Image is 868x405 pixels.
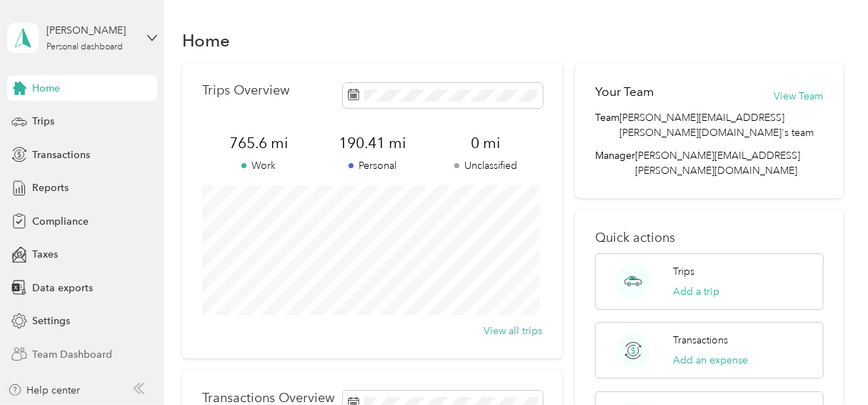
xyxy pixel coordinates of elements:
span: Data exports [32,280,93,296]
span: Trips [32,114,54,129]
span: [PERSON_NAME][EMAIL_ADDRESS][PERSON_NAME][DOMAIN_NAME]'s team [619,110,823,140]
span: Settings [32,313,70,328]
p: Trips Overview [202,83,289,98]
button: View Team [774,89,824,104]
span: Compliance [32,214,89,229]
div: [PERSON_NAME] [46,23,136,38]
button: View all trips [484,323,543,338]
span: Taxes [32,247,58,262]
span: Team [595,110,619,140]
button: Help center [8,383,81,398]
h1: Home [182,33,230,48]
span: [PERSON_NAME][EMAIL_ADDRESS][PERSON_NAME][DOMAIN_NAME] [635,150,800,177]
span: 765.6 mi [202,133,316,153]
iframe: Everlance-gr Chat Button Frame [788,325,868,405]
div: Personal dashboard [46,43,123,52]
span: 190.41 mi [316,133,429,153]
p: Work [202,158,316,173]
span: Reports [32,180,69,195]
span: Manager [595,148,635,178]
span: Team Dashboard [32,347,112,362]
p: Personal [316,158,429,173]
button: Add a trip [674,284,720,299]
p: Quick actions [595,230,823,245]
p: Transactions [674,333,729,348]
p: Unclassified [429,158,543,173]
button: Add an expense [674,353,749,368]
p: Trips [674,264,695,279]
h2: Your Team [595,83,654,101]
span: Transactions [32,147,90,162]
span: 0 mi [429,133,543,153]
span: Home [32,81,60,96]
